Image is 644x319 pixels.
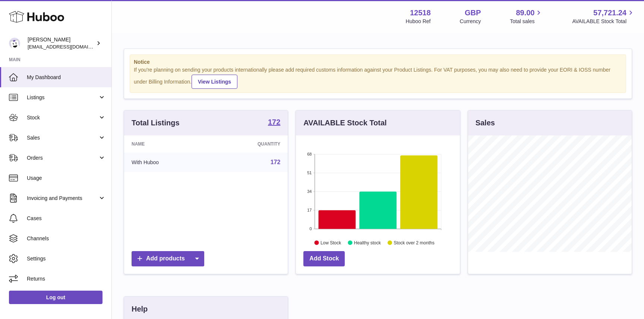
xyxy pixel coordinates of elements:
h3: Help [132,304,148,314]
text: Healthy stock [354,240,381,245]
div: [PERSON_NAME] [28,36,95,50]
span: Returns [27,275,106,282]
span: Orders [27,154,98,162]
span: AVAILABLE Stock Total [572,18,635,25]
span: Channels [27,235,106,242]
a: Add products [132,251,204,266]
a: 172 [268,118,280,127]
div: If you're planning on sending your products internationally please add required customs informati... [134,66,622,89]
img: caitlin@fancylamp.co [9,38,20,49]
text: 51 [307,171,312,175]
text: 34 [307,189,312,194]
th: Quantity [211,135,288,153]
span: Stock [27,114,98,121]
th: Name [124,135,211,153]
span: Cases [27,215,106,222]
h3: Total Listings [132,118,180,128]
strong: 172 [268,118,280,126]
span: 89.00 [516,8,534,18]
a: Add Stock [303,251,345,266]
strong: 12518 [410,8,431,18]
span: Usage [27,175,106,182]
span: Invoicing and Payments [27,195,98,202]
h3: Sales [476,118,495,128]
text: Low Stock [321,240,341,245]
a: 57,721.24 AVAILABLE Stock Total [572,8,635,25]
span: 57,721.24 [593,8,626,18]
a: Log out [9,291,102,304]
div: Huboo Ref [406,18,431,25]
text: Stock over 2 months [394,240,435,245]
span: [EMAIL_ADDRESS][DOMAIN_NAME] [28,44,110,50]
span: Total sales [510,18,543,25]
text: 17 [307,208,312,212]
span: My Dashboard [27,74,106,81]
strong: GBP [465,8,481,18]
strong: Notice [134,59,622,66]
a: View Listings [192,75,237,89]
text: 0 [310,226,312,231]
td: With Huboo [124,153,211,172]
span: Settings [27,255,106,262]
span: Listings [27,94,98,101]
a: 172 [271,159,281,165]
div: Currency [460,18,481,25]
text: 68 [307,152,312,156]
span: Sales [27,134,98,141]
h3: AVAILABLE Stock Total [303,118,386,128]
a: 89.00 Total sales [510,8,543,25]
